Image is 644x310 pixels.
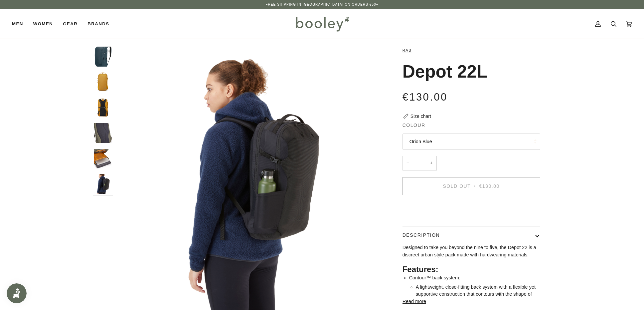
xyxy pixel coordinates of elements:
[293,14,351,34] img: Booley
[12,9,28,39] a: Men
[93,123,113,143] img: Depot 22L
[93,98,113,118] img: Rab Depot 22L - Booley Galway
[479,183,499,189] span: €130.00
[402,156,413,171] button: −
[402,177,540,195] button: Sold Out • €130.00
[93,72,113,92] img: Rab Depot 22L - Booley Galway
[426,156,436,171] button: +
[402,134,540,150] button: Orion Blue
[116,47,379,310] img: Rab Depot 22L - Booley Galway
[443,183,471,189] span: Sold Out
[58,9,82,39] a: Gear
[402,156,437,171] input: Quantity
[63,21,78,27] span: Gear
[7,283,27,303] iframe: Button to open loyalty program pop-up
[402,122,425,129] span: Colour
[12,21,23,27] span: Men
[33,21,53,27] span: Women
[87,21,109,27] span: Brands
[473,183,477,189] span: •
[82,9,114,39] a: Brands
[28,9,58,39] a: Women
[410,113,431,120] div: Size chart
[402,226,540,244] button: Description
[93,47,113,67] img: Rab Depot 22L Orion Blue - Booley Galway
[93,149,113,169] img: Depot 22L
[409,274,540,282] li: Contour™ back system:
[402,61,488,83] h1: Depot 22L
[416,284,540,298] li: A lightweight, close-fitting back system with a flexible yet supportive construction that contour...
[402,298,426,305] button: Read more
[402,244,540,258] p: Designed to take you beyond the nine to five, the Depot 22 is a discreet urban style pack made wi...
[93,174,113,194] img: Rab Depot 22L - Booley Galway
[402,48,411,52] a: Rab
[265,2,378,7] p: Free Shipping in [GEOGRAPHIC_DATA] on Orders €50+
[402,264,540,274] h2: Features:
[402,91,448,103] span: €130.00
